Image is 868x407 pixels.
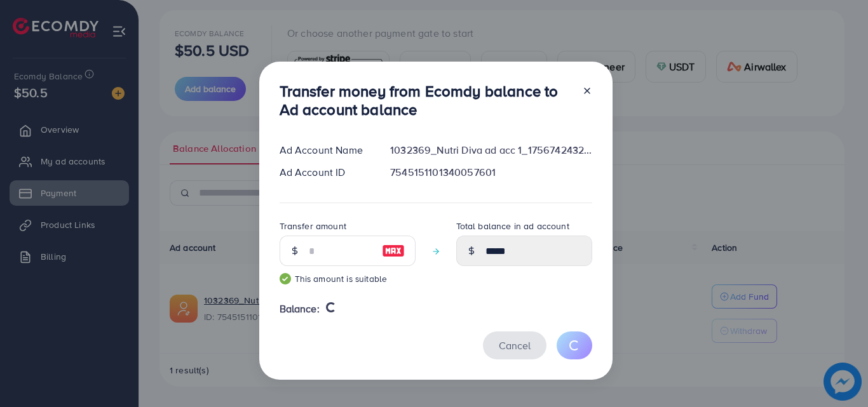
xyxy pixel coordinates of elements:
div: Ad Account Name [269,143,381,157]
img: guide [280,273,291,284]
span: Balance: [280,302,320,316]
span: Cancel [499,338,531,352]
div: 7545151101340057601 [380,165,602,180]
button: Cancel [483,331,546,359]
small: This amount is suitable [280,272,416,285]
img: image [382,243,405,258]
div: Ad Account ID [269,165,381,180]
label: Transfer amount [280,220,346,232]
label: Total balance in ad account [456,220,569,232]
div: 1032369_Nutri Diva ad acc 1_1756742432079 [380,143,602,157]
h3: Transfer money from Ecomdy balance to Ad account balance [280,82,572,119]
